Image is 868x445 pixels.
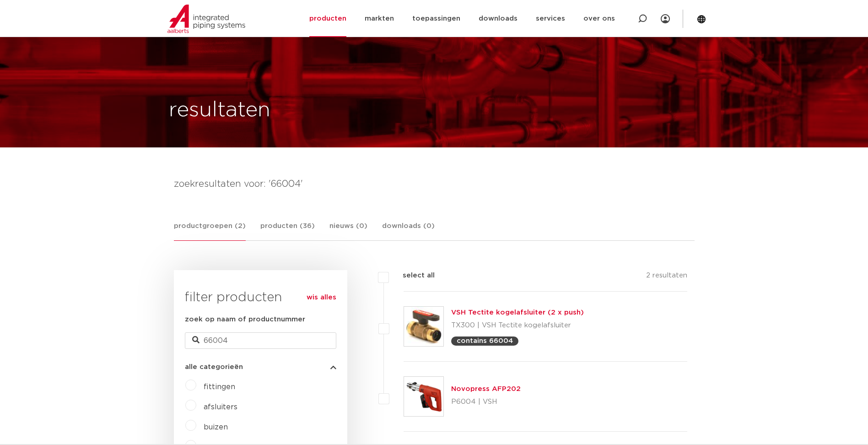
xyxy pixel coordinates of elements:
span: alle categorieën [185,364,243,370]
label: zoek op naam of productnummer [185,314,305,325]
p: TX300 | VSH Tectite kogelafsluiter [451,318,584,333]
input: zoeken [185,332,336,349]
h4: zoekresultaten voor: '66004' [174,177,695,191]
a: afsluiters [204,403,237,411]
button: alle categorieën [185,364,336,370]
a: nieuws (0) [329,221,367,240]
h3: filter producten [185,288,336,307]
img: Thumbnail for Novopress AFP202 [404,377,443,416]
p: 2 resultaten [646,270,687,284]
a: VSH Tectite kogelafsluiter (2 x push) [451,309,584,316]
a: downloads (0) [382,221,435,240]
p: P6004 | VSH [451,395,521,409]
a: fittingen [204,383,235,391]
a: buizen [204,423,228,431]
a: Novopress AFP202 [451,385,521,392]
a: wis alles [307,292,336,303]
a: productgroepen (2) [174,221,246,241]
p: contains 66004 [457,337,513,344]
label: select all [389,270,435,281]
a: producten (36) [260,221,315,240]
h1: resultaten [169,96,270,125]
img: Thumbnail for VSH Tectite kogelafsluiter (2 x push) [404,307,443,346]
